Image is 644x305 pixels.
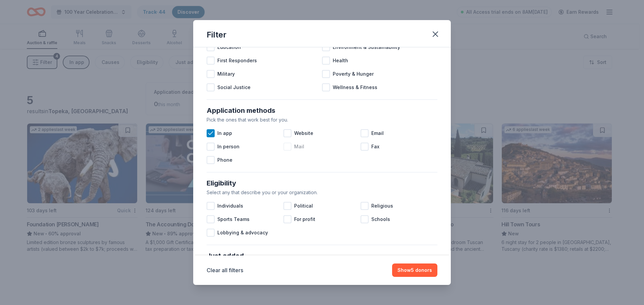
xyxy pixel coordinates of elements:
[207,116,437,124] div: Pick the ones that work best for you.
[371,215,390,223] span: Schools
[217,57,257,65] span: First Responders
[217,43,241,51] span: Education
[371,129,384,137] span: Email
[294,215,315,223] span: For profit
[333,70,374,78] span: Poverty & Hunger
[217,143,239,151] span: In person
[371,143,379,151] span: Fax
[294,202,313,210] span: Political
[333,57,348,65] span: Health
[217,129,232,137] span: In app
[207,250,437,261] div: Just added
[392,263,437,277] button: Show5 donors
[207,188,437,197] div: Select any that describe you or your organization.
[217,229,268,237] span: Lobbying & advocacy
[217,156,232,164] span: Phone
[207,178,437,188] div: Eligibility
[217,70,235,78] span: Military
[217,215,250,223] span: Sports Teams
[207,29,226,40] div: Filter
[217,83,251,91] span: Social Justice
[333,83,377,91] span: Wellness & Fitness
[294,143,304,151] span: Mail
[294,129,313,137] span: Website
[371,202,393,210] span: Religious
[207,266,243,274] button: Clear all filters
[217,202,243,210] span: Individuals
[207,105,437,116] div: Application methods
[333,43,400,51] span: Environment & Sustainability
